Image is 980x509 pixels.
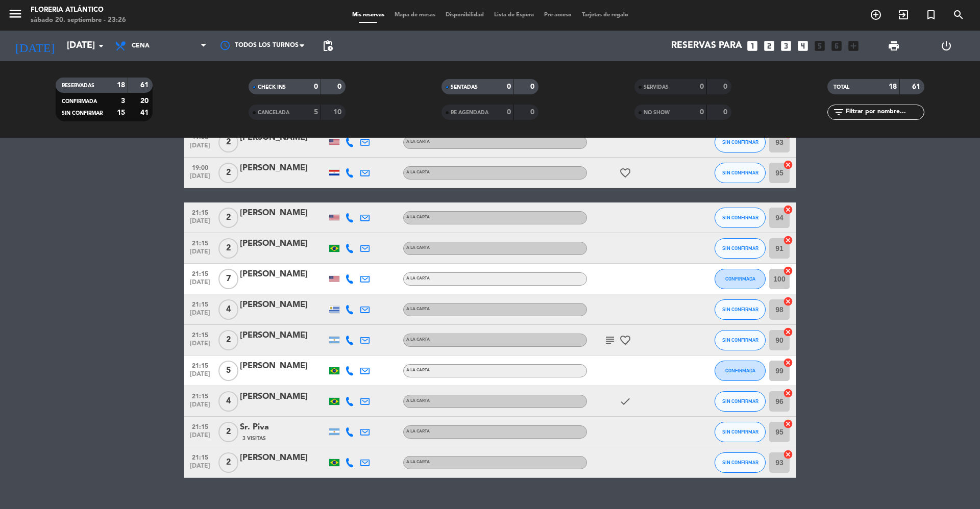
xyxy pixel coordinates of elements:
[117,109,125,116] strong: 15
[8,6,23,21] i: menu
[95,40,107,52] i: arrow_drop_down
[845,107,924,118] input: Filtrar por nombre...
[187,463,213,474] span: [DATE]
[451,110,488,115] span: RE AGENDADA
[715,269,766,289] button: CONFIRMADA
[783,160,793,170] i: cancel
[783,449,793,460] i: cancel
[530,83,536,90] strong: 0
[322,40,334,52] span: pending_actions
[8,6,23,25] button: menu
[258,85,286,90] span: CHECK INS
[132,42,150,49] span: Cena
[783,327,793,337] i: cancel
[870,9,882,21] i: add_circle_outline
[8,35,62,57] i: [DATE]
[847,39,860,53] i: add_box
[888,40,900,52] span: print
[406,170,430,174] span: A LA CARTA
[912,83,922,90] strong: 61
[187,359,213,371] span: 21:15
[746,39,759,53] i: looks_one
[187,248,213,260] span: [DATE]
[723,109,729,116] strong: 0
[406,307,430,311] span: A LA CARTA
[725,276,755,282] span: CONFIRMADA
[240,360,327,373] div: [PERSON_NAME]
[813,39,826,53] i: looks_5
[834,85,849,90] span: TOTAL
[31,5,126,15] div: Floreria Atlántico
[489,12,539,18] span: Lista de Espera
[715,163,766,183] button: SIN CONFIRMAR
[117,82,125,89] strong: 18
[187,237,213,248] span: 21:15
[507,83,511,90] strong: 0
[187,371,213,383] span: [DATE]
[187,310,213,321] span: [DATE]
[406,140,430,144] span: A LA CARTA
[832,106,845,118] i: filter_list
[604,334,616,346] i: subject
[62,111,103,116] span: SIN CONFIRMAR
[240,390,327,403] div: [PERSON_NAME]
[218,238,238,259] span: 2
[796,39,810,53] i: looks_4
[722,215,758,220] span: SIN CONFIRMAR
[187,206,213,218] span: 21:15
[187,390,213,401] span: 21:15
[187,267,213,279] span: 21:15
[920,31,972,61] div: LOG OUT
[218,422,238,442] span: 2
[187,173,213,185] span: [DATE]
[619,167,631,179] i: favorite_border
[539,12,577,18] span: Pre-acceso
[722,245,758,251] span: SIN CONFIRMAR
[406,460,430,464] span: A LA CARTA
[333,109,344,116] strong: 10
[406,246,430,250] span: A LA CARTA
[406,399,430,403] span: A LA CARTA
[783,296,793,307] i: cancel
[715,422,766,442] button: SIN CONFIRMAR
[337,83,344,90] strong: 0
[577,12,633,18] span: Tarjetas de regalo
[952,9,965,21] i: search
[715,208,766,228] button: SIN CONFIRMAR
[218,452,238,473] span: 2
[722,337,758,343] span: SIN CONFIRMAR
[889,83,897,90] strong: 18
[187,279,213,291] span: [DATE]
[723,83,729,90] strong: 0
[715,132,766,152] button: SIN CONFIRMAR
[783,205,793,215] i: cancel
[700,83,704,90] strong: 0
[240,451,327,465] div: [PERSON_NAME]
[314,83,318,90] strong: 0
[140,109,151,116] strong: 41
[187,218,213,230] span: [DATE]
[218,269,238,289] span: 7
[242,435,266,443] span: 3 Visitas
[715,391,766,412] button: SIN CONFIRMAR
[779,39,793,53] i: looks_3
[722,139,758,145] span: SIN CONFIRMAR
[218,361,238,381] span: 5
[671,41,742,51] span: Reservas para
[240,329,327,342] div: [PERSON_NAME]
[897,9,910,21] i: exit_to_app
[715,238,766,259] button: SIN CONFIRMAR
[722,460,758,465] span: SIN CONFIRMAR
[507,109,511,116] strong: 0
[783,388,793,398] i: cancel
[218,299,238,320] span: 4
[725,368,755,373] span: CONFIRMADA
[240,268,327,281] div: [PERSON_NAME]
[715,452,766,473] button: SIN CONFIRMAR
[240,421,327,434] div: Sr. Piva
[347,12,389,18] span: Mis reservas
[389,12,440,18] span: Mapa de mesas
[240,207,327,220] div: [PERSON_NAME]
[240,131,327,144] div: [PERSON_NAME]
[715,361,766,381] button: CONFIRMADA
